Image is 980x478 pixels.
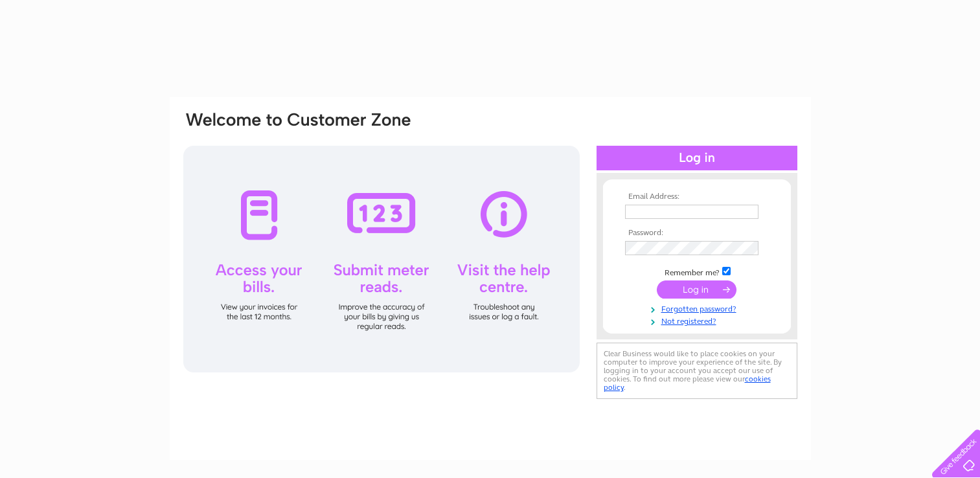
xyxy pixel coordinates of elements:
a: Not registered? [625,314,772,326]
th: Password: [622,229,772,238]
a: Forgotten password? [625,302,772,314]
a: cookies policy [604,374,771,392]
th: Email Address: [622,192,772,201]
td: Remember me? [622,265,772,278]
input: Submit [657,280,736,299]
div: Clear Business would like to place cookies on your computer to improve your experience of the sit... [597,343,797,399]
